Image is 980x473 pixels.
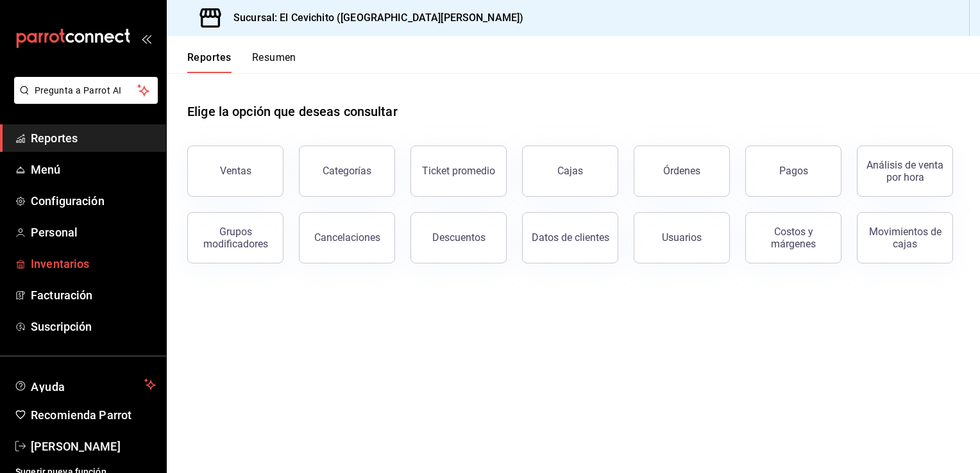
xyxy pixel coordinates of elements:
span: Reportes [31,129,156,147]
h1: Elige la opción que deseas consultar [187,102,398,121]
div: Cajas [557,165,583,177]
span: Configuración [31,192,156,210]
span: [PERSON_NAME] [31,438,156,455]
span: Facturación [31,286,156,304]
span: Recomienda Parrot [31,406,156,424]
button: Ventas [187,145,283,197]
button: Descuentos [410,212,507,263]
button: Costos y márgenes [745,212,841,263]
div: Ventas [220,165,251,177]
div: Ticket promedio [422,165,495,177]
span: Pregunta a Parrot AI [35,84,138,97]
span: Personal [31,224,156,241]
button: Categorías [299,145,395,197]
button: Ticket promedio [410,145,507,197]
div: Órdenes [663,165,700,177]
div: Costos y márgenes [754,226,833,250]
div: Pagos [779,165,808,177]
button: Análisis de venta por hora [857,145,953,197]
div: Usuarios [662,231,702,244]
button: Cajas [522,145,618,197]
div: Cancelaciones [314,231,380,244]
button: Grupos modificadores [187,212,283,263]
button: open_drawer_menu [141,33,151,44]
button: Órdenes [634,145,730,197]
span: Menú [31,161,156,178]
a: Pregunta a Parrot AI [9,93,158,106]
button: Usuarios [634,212,730,263]
button: Pregunta a Parrot AI [14,77,158,104]
button: Resumen [252,51,296,73]
span: Inventarios [31,255,156,272]
div: Datos de clientes [532,231,609,244]
div: Movimientos de cajas [865,226,945,250]
div: Categorías [323,165,371,177]
button: Datos de clientes [522,212,618,263]
button: Cancelaciones [299,212,395,263]
div: Descuentos [432,231,486,244]
div: navigation tabs [187,51,296,73]
button: Reportes [187,51,232,73]
span: Ayuda [31,377,139,392]
div: Grupos modificadores [196,226,275,250]
button: Movimientos de cajas [857,212,953,263]
div: Análisis de venta por hora [865,159,945,183]
button: Pagos [745,145,841,197]
span: Suscripción [31,318,156,335]
h3: Sucursal: El Cevichito ([GEOGRAPHIC_DATA][PERSON_NAME]) [223,10,523,26]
